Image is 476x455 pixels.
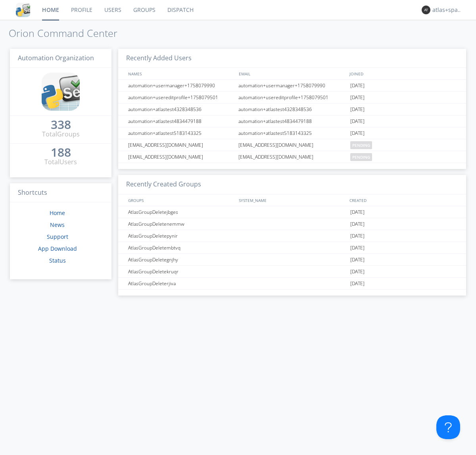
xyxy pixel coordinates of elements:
[126,194,235,206] div: GROUPS
[10,183,111,203] h3: Shortcuts
[422,6,430,14] img: 373638.png
[50,221,65,228] a: News
[118,218,466,230] a: AtlasGroupDeletenemmw[DATE]
[350,115,365,127] span: [DATE]
[118,115,466,127] a: automation+atlastest4834479188automation+atlastest4834479188[DATE]
[118,80,466,92] a: automation+usermanager+1758079990automation+usermanager+1758079990[DATE]
[236,139,348,151] div: [EMAIL_ADDRESS][DOMAIN_NAME]
[126,266,236,277] div: AtlasGroupDeletekruqr
[236,151,348,163] div: [EMAIL_ADDRESS][DOMAIN_NAME]
[237,68,347,79] div: EMAIL
[126,104,236,115] div: automation+atlastest4328348536
[436,415,460,439] iframe: Toggle Customer Support
[347,194,459,206] div: CREATED
[118,230,466,242] a: AtlasGroupDeletepynir[DATE]
[432,6,462,14] div: atlas+spanish0002
[126,139,236,151] div: [EMAIL_ADDRESS][DOMAIN_NAME]
[236,80,348,91] div: automation+usermanager+1758079990
[236,115,348,127] div: automation+atlastest4834479188
[350,230,365,242] span: [DATE]
[118,242,466,254] a: AtlasGroupDeletembtvq[DATE]
[51,121,71,129] div: 338
[118,104,466,115] a: automation+atlastest4328348536automation+atlastest4328348536[DATE]
[118,175,466,194] h3: Recently Created Groups
[49,257,66,264] a: Status
[350,254,365,266] span: [DATE]
[350,218,365,230] span: [DATE]
[118,151,466,163] a: [EMAIL_ADDRESS][DOMAIN_NAME][EMAIL_ADDRESS][DOMAIN_NAME]pending
[118,139,466,151] a: [EMAIL_ADDRESS][DOMAIN_NAME][EMAIL_ADDRESS][DOMAIN_NAME]pending
[350,127,365,139] span: [DATE]
[118,206,466,218] a: AtlasGroupDeletejbges[DATE]
[44,157,77,167] div: Total Users
[350,104,365,115] span: [DATE]
[126,92,236,103] div: automation+usereditprofile+1758079501
[126,230,236,242] div: AtlasGroupDeletepynir
[350,266,365,278] span: [DATE]
[347,68,459,79] div: JOINED
[126,278,236,289] div: AtlasGroupDeleterjiva
[350,242,365,254] span: [DATE]
[126,218,236,230] div: AtlasGroupDeletenemmw
[126,254,236,265] div: AtlasGroupDeletegnjhy
[126,80,236,91] div: automation+usermanager+1758079990
[350,153,372,161] span: pending
[118,254,466,266] a: AtlasGroupDeletegnjhy[DATE]
[126,151,236,163] div: [EMAIL_ADDRESS][DOMAIN_NAME]
[126,115,236,127] div: automation+atlastest4834479188
[42,73,80,111] img: cddb5a64eb264b2086981ab96f4c1ba7
[118,127,466,139] a: automation+atlastest5183143325automation+atlastest5183143325[DATE]
[350,80,365,92] span: [DATE]
[47,233,68,240] a: Support
[236,92,348,103] div: automation+usereditprofile+1758079501
[350,141,372,149] span: pending
[118,49,466,68] h3: Recently Added Users
[126,68,235,79] div: NAMES
[51,148,71,156] div: 188
[236,104,348,115] div: automation+atlastest4328348536
[350,206,365,218] span: [DATE]
[50,209,65,217] a: Home
[126,242,236,253] div: AtlasGroupDeletembtvq
[126,127,236,139] div: automation+atlastest5183143325
[51,148,71,157] a: 188
[16,3,30,17] img: cddb5a64eb264b2086981ab96f4c1ba7
[237,194,347,206] div: SYSTEM_NAME
[350,278,365,290] span: [DATE]
[126,206,236,218] div: AtlasGroupDeletejbges
[118,266,466,278] a: AtlasGroupDeletekruqr[DATE]
[42,130,80,139] div: Total Groups
[236,127,348,139] div: automation+atlastest5183143325
[51,121,71,130] a: 338
[18,54,94,62] span: Automation Organization
[118,92,466,104] a: automation+usereditprofile+1758079501automation+usereditprofile+1758079501[DATE]
[38,245,77,252] a: App Download
[118,278,466,290] a: AtlasGroupDeleterjiva[DATE]
[350,92,365,104] span: [DATE]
